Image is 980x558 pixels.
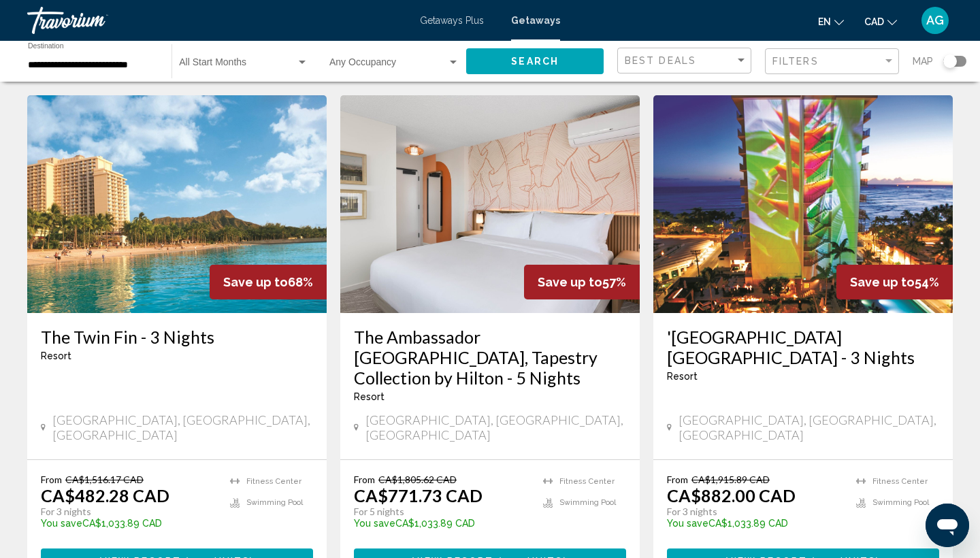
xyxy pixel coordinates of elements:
button: Change language [818,12,844,31]
span: CA$1,915.89 CAD [691,474,770,485]
span: From [667,474,688,485]
span: Resort [41,350,71,361]
p: CA$1,033.89 CAD [41,518,216,529]
span: Resort [667,371,698,382]
span: Fitness Center [246,477,301,486]
p: CA$482.28 CAD [41,485,169,506]
span: AG [926,14,944,27]
div: 54% [836,265,953,299]
span: Fitness Center [559,477,615,486]
a: The Ambassador [GEOGRAPHIC_DATA], Tapestry Collection by Hilton - 5 Nights [354,327,626,388]
span: Fitness Center [872,477,928,486]
img: RN97I01X.jpg [340,95,640,313]
span: Save up to [223,275,288,289]
img: RN90E01X.jpg [27,95,327,313]
span: CAD [864,16,884,27]
span: Resort [354,391,385,402]
p: CA$882.00 CAD [667,485,796,506]
button: Filter [765,48,899,76]
span: Swimming Pool [246,498,303,507]
span: Best Deals [625,55,696,66]
span: [GEOGRAPHIC_DATA], [GEOGRAPHIC_DATA], [GEOGRAPHIC_DATA] [52,412,313,442]
a: The Twin Fin - 3 Nights [41,327,313,347]
span: Swimming Pool [559,498,616,507]
p: CA$771.73 CAD [354,485,483,506]
p: CA$1,033.89 CAD [354,518,529,529]
span: From [354,474,375,485]
div: 57% [524,265,640,299]
span: Save up to [850,275,915,289]
div: 68% [210,265,327,299]
span: en [818,16,831,27]
a: Getaways Plus [420,15,484,26]
span: Map [913,52,933,71]
button: Search [466,48,604,73]
a: Getaways [511,15,560,26]
span: Swimming Pool [872,498,929,507]
span: Filters [772,56,819,67]
span: [GEOGRAPHIC_DATA], [GEOGRAPHIC_DATA], [GEOGRAPHIC_DATA] [365,412,626,442]
span: From [41,474,62,485]
img: RT52E01X.jpg [653,95,953,313]
a: Travorium [27,7,406,34]
span: [GEOGRAPHIC_DATA], [GEOGRAPHIC_DATA], [GEOGRAPHIC_DATA] [679,412,939,442]
span: Search [511,56,559,67]
button: User Menu [917,6,953,35]
mat-select: Sort by [625,55,747,67]
iframe: Button to launch messaging window [926,504,969,547]
p: For 5 nights [354,506,529,518]
button: Change currency [864,12,897,31]
p: For 3 nights [41,506,216,518]
p: For 3 nights [667,506,843,518]
p: CA$1,033.89 CAD [667,518,843,529]
span: You save [667,518,708,529]
span: CA$1,516.17 CAD [65,474,144,485]
span: You save [354,518,395,529]
span: CA$1,805.62 CAD [378,474,457,485]
span: Save up to [538,275,602,289]
a: '[GEOGRAPHIC_DATA] [GEOGRAPHIC_DATA] - 3 Nights [667,327,939,367]
span: You save [41,518,82,529]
